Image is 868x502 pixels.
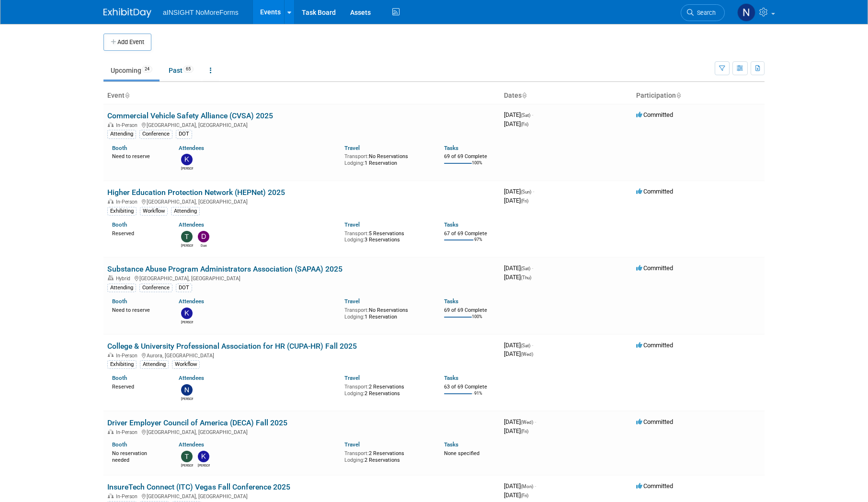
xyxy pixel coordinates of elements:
[444,230,496,237] div: 67 of 69 Complete
[179,145,204,151] a: Attendees
[108,353,114,357] img: In-Person Event
[344,450,369,456] span: Transport:
[344,153,369,160] span: Transport:
[344,441,360,448] a: Travel
[504,491,528,499] span: [DATE]
[444,450,480,456] span: None specified
[163,9,239,16] span: aINSIGHT NoMoreForms
[521,266,530,271] span: (Sat)
[521,493,528,498] span: (Fri)
[474,391,482,404] td: 91%
[139,130,172,138] div: Conference
[504,274,531,281] span: [DATE]
[681,4,725,21] a: Search
[181,396,193,401] div: Nichole Brown
[179,221,204,228] a: Attendees
[112,305,164,314] div: Need to reserve
[532,111,533,118] span: -
[140,207,168,216] div: Workflow
[112,221,127,228] a: Booth
[198,242,210,248] div: Dae Kim
[444,221,458,228] a: Tasks
[636,482,673,490] span: Committed
[344,448,430,463] div: 2 Reservations 2 Reservations
[112,382,164,390] div: Reserved
[179,375,204,381] a: Attendees
[636,342,673,349] span: Committed
[116,493,140,500] span: In-Person
[521,343,530,348] span: (Sat)
[521,429,528,434] span: (Fri)
[181,231,193,242] img: Teresa Papanicolaou
[500,88,632,104] th: Dates
[636,188,673,195] span: Committed
[344,145,360,151] a: Travel
[107,482,290,491] a: InsureTech Connect (ITC) Vegas Fall Conference 2025
[737,3,755,22] img: Nichole Brown
[474,237,482,250] td: 97%
[504,482,536,490] span: [DATE]
[116,122,140,128] span: In-Person
[344,390,365,397] span: Lodging:
[179,298,204,305] a: Attendees
[344,375,360,381] a: Travel
[504,427,528,434] span: [DATE]
[521,484,533,489] span: (Mon)
[533,188,534,195] span: -
[103,61,160,80] a: Upcoming24
[444,153,496,160] div: 69 of 69 Complete
[176,284,192,292] div: DOT
[344,384,369,390] span: Transport:
[504,350,533,357] span: [DATE]
[535,482,536,490] span: -
[532,342,533,349] span: -
[472,160,482,173] td: 100%
[112,441,127,448] a: Booth
[181,242,193,248] div: Teresa Papanicolaou
[142,66,152,73] span: 24
[103,8,151,18] img: ExhibitDay
[103,88,500,104] th: Event
[344,305,430,320] div: No Reservations 1 Reservation
[108,275,114,280] img: Hybrid Event
[108,122,114,127] img: In-Person Event
[107,360,137,369] div: Exhibiting
[107,188,285,197] a: Higher Education Protection Network (HEPNet) 2025
[636,264,673,272] span: Committed
[116,353,140,359] span: In-Person
[444,384,496,390] div: 63 of 69 Complete
[103,34,151,51] button: Add Event
[171,207,200,216] div: Attending
[444,298,458,305] a: Tasks
[107,274,496,282] div: [GEOGRAPHIC_DATA], [GEOGRAPHIC_DATA]
[198,462,210,468] div: Kate Silvas
[521,113,530,118] span: (Sat)
[112,145,127,151] a: Booth
[344,230,369,237] span: Transport:
[172,360,200,369] div: Workflow
[344,314,365,320] span: Lodging:
[344,221,360,228] a: Travel
[344,307,369,313] span: Transport:
[181,462,193,468] div: Teresa Papanicolaou
[107,130,136,138] div: Attending
[107,111,273,120] a: Commercial Vehicle Safety Alliance (CVSA) 2025
[107,351,496,359] div: Aurora, [GEOGRAPHIC_DATA]
[181,384,193,396] img: Nichole Brown
[535,418,536,425] span: -
[444,145,458,151] a: Tasks
[139,284,172,292] div: Conference
[504,264,533,272] span: [DATE]
[636,111,673,118] span: Committed
[108,429,114,434] img: In-Person Event
[694,9,716,16] span: Search
[521,420,533,425] span: (Wed)
[344,237,365,243] span: Lodging:
[181,308,193,319] img: Kate Silvas
[472,314,482,327] td: 100%
[112,298,127,305] a: Booth
[504,418,536,425] span: [DATE]
[112,375,127,381] a: Booth
[181,451,193,462] img: Teresa Papanicolaou
[521,189,531,194] span: (Sun)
